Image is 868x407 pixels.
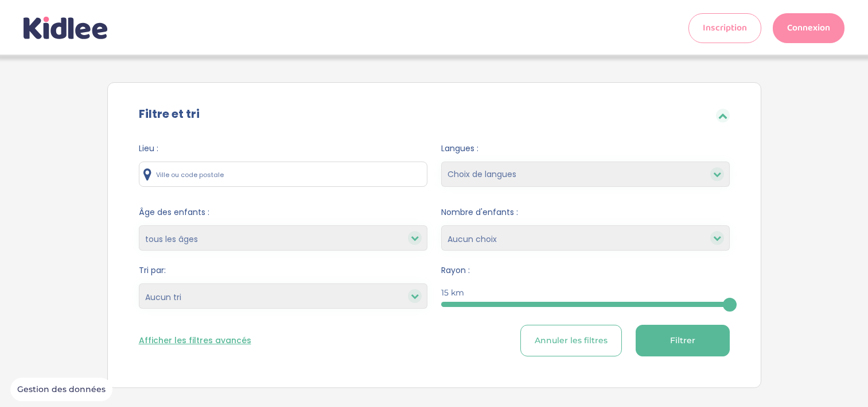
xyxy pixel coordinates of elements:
button: Filtrer [636,325,730,356]
span: Âge des enfants : [139,206,427,218]
button: Afficher les filtres avancés [139,335,251,347]
span: Annuler les filtres [535,335,608,347]
span: Gestion des données [17,385,106,395]
a: Inscription [688,13,761,43]
button: Gestion des données [10,378,112,402]
label: Filtre et tri [139,105,200,122]
span: Langues : [441,143,730,155]
span: Filtrer [670,335,695,347]
span: Nombre d'enfants : [441,206,730,218]
span: 15 km [441,287,464,299]
span: Tri par: [139,264,427,277]
button: Annuler les filtres [520,325,622,356]
span: Lieu : [139,143,427,155]
a: Connexion [773,13,844,43]
input: Ville ou code postale [139,162,427,187]
span: Rayon : [441,264,730,277]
